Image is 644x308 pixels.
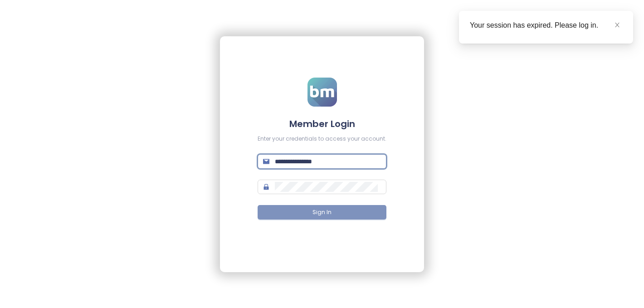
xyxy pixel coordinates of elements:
h4: Member Login [258,117,386,130]
img: logo [307,78,337,107]
span: Sign In [312,208,332,217]
button: Sign In [258,205,386,220]
span: close [614,22,620,28]
span: mail [263,158,269,165]
div: Your session has expired. Please log in. [470,20,622,31]
span: lock [263,184,269,190]
div: Enter your credentials to access your account. [258,135,386,143]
